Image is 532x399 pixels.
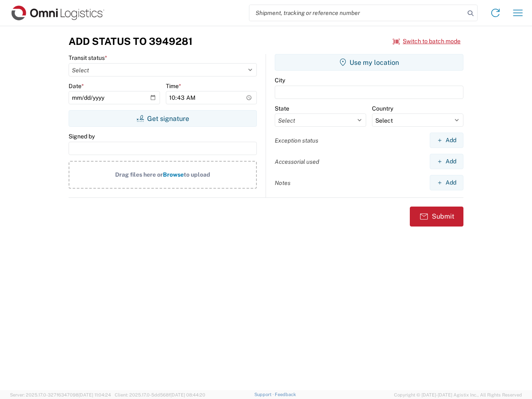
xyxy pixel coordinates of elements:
[275,105,289,112] label: State
[69,54,107,62] label: Transit status
[170,392,205,397] span: [DATE] 08:44:20
[69,110,257,127] button: Get signature
[163,171,184,178] span: Browse
[115,171,163,178] span: Drag files here or
[249,5,465,21] input: Shipment, tracking or reference number
[79,392,111,397] span: [DATE] 11:04:24
[430,154,463,169] button: Add
[430,175,463,190] button: Add
[184,171,210,178] span: to upload
[393,34,461,48] button: Switch to batch mode
[275,54,463,71] button: Use my location
[69,82,84,90] label: Date
[166,82,181,90] label: Time
[394,391,522,399] span: Copyright © [DATE]-[DATE] Agistix Inc., All Rights Reserved
[69,35,192,47] h3: Add Status to 3949281
[372,105,393,112] label: Country
[115,392,205,397] span: Client: 2025.17.0-5dd568f
[275,392,296,397] a: Feedback
[275,76,285,84] label: City
[10,392,111,397] span: Server: 2025.17.0-327f6347098
[275,137,318,144] label: Exception status
[430,133,463,148] button: Add
[410,207,463,227] button: Submit
[275,179,291,187] label: Notes
[69,133,95,140] label: Signed by
[254,392,275,397] a: Support
[275,158,319,165] label: Accessorial used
